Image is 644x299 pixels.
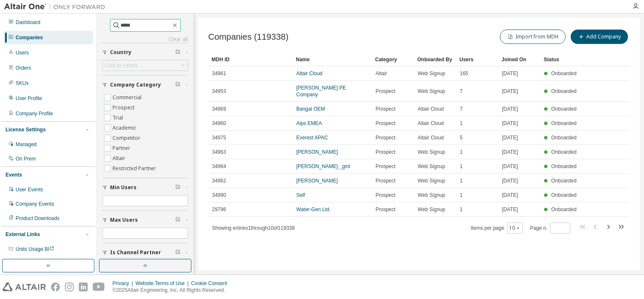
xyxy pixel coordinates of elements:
label: Altair [113,153,127,163]
span: Clear filter [175,249,180,256]
button: Is Channel Partner [102,243,188,262]
a: [PERSON_NAME] [296,149,338,155]
span: 34969 [212,106,226,112]
div: User Events [16,186,43,193]
span: 7 [460,88,463,95]
span: Country [110,49,131,56]
a: Bangal OEM [296,106,325,112]
span: 5 [460,134,463,141]
div: Cookie Consent [191,280,232,287]
span: [DATE] [502,177,518,184]
span: Onboarded [551,178,577,184]
div: Category [375,53,411,66]
span: Onboarded [551,163,577,169]
a: [PERSON_NAME] PE Company [296,85,346,98]
button: Max Users [102,211,188,229]
span: Prospect [376,192,395,198]
a: Water-Gen Ltd. [296,207,331,212]
div: Users [16,49,29,56]
span: 1 [460,192,463,198]
div: MDH ID [212,53,289,66]
img: altair_logo.svg [3,283,46,291]
button: Import from MDH [500,30,566,44]
span: 1 [460,120,463,127]
span: [DATE] [502,120,518,127]
span: 34963 [212,149,226,155]
span: 34961 [212,70,226,77]
span: [DATE] [502,134,518,141]
div: Company Profile [16,110,53,117]
div: Events [5,171,22,178]
div: External Links [5,231,40,238]
img: youtube.svg [93,283,105,291]
img: facebook.svg [51,283,60,291]
span: Prospect [376,134,395,141]
span: [DATE] [502,192,518,198]
span: Web Signup [418,192,445,198]
a: Clear all [102,36,188,43]
span: 7 [460,106,463,112]
label: Academic [113,123,138,133]
span: [DATE] [502,149,518,155]
span: Clear filter [175,184,180,191]
label: Commercial [113,92,143,103]
span: Clear filter [175,49,180,56]
span: Onboarded [551,192,577,198]
span: Prospect [376,106,395,112]
span: Onboarded [551,207,577,212]
span: 1 [460,149,463,155]
span: 34990 [212,192,226,198]
a: Self [296,192,305,198]
a: Altair Cloud [296,71,322,76]
div: Click to select [103,60,188,71]
button: Min Users [102,178,188,197]
span: Onboarded [551,135,577,141]
span: Clear filter [175,217,180,223]
a: Everest APAC [296,135,328,141]
div: On Prem [16,155,36,162]
div: Product Downloads [16,215,59,222]
button: Add Company [571,30,628,44]
span: Prospect [376,177,395,184]
div: License Settings [5,126,46,133]
span: 1 [460,163,463,170]
div: Companies [16,34,43,41]
div: User Profile [16,95,42,102]
span: Onboarded [551,149,577,155]
span: Onboarded [551,106,577,112]
p: © 2025 Altair Engineering, Inc. All Rights Reserved. [113,287,232,294]
span: Prospect [376,88,395,95]
span: 34964 [212,163,226,170]
span: 165 [460,70,468,77]
div: SKUs [16,80,29,87]
span: Altair Cloud [418,120,444,127]
span: Altair [376,70,387,77]
span: Web Signup [418,88,445,95]
a: [PERSON_NAME] _gml [296,163,350,169]
label: Prospect [113,103,136,113]
div: Dashboard [16,19,40,26]
span: Prospect [376,120,395,127]
a: [PERSON_NAME] [296,178,338,184]
span: Web Signup [418,149,445,155]
span: Max Users [110,217,138,223]
span: Page n. [530,223,570,234]
div: Name [296,53,368,66]
span: Altair Cloud [418,134,444,141]
span: Onboarded [551,120,577,126]
button: Company Category [102,76,188,94]
span: Min Users [110,184,137,191]
span: 1 [460,177,463,184]
a: Alps EMEA [296,120,322,126]
span: 34960 [212,120,226,127]
div: Click to select [105,62,137,69]
button: Country [102,43,188,62]
span: Onboarded [551,71,577,76]
img: Altair One [4,3,110,11]
div: Status [544,53,579,66]
span: Prospect [376,163,395,170]
span: [DATE] [502,163,518,170]
div: Privacy [113,280,135,287]
span: Web Signup [418,206,445,213]
div: Orders [16,65,31,71]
